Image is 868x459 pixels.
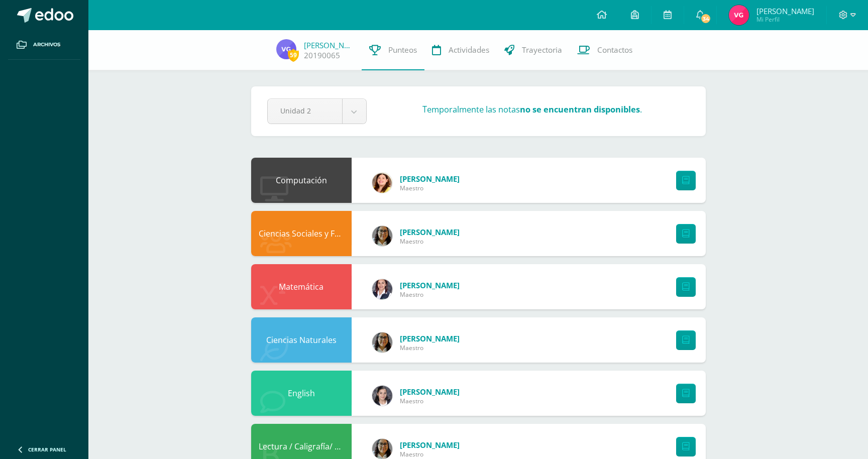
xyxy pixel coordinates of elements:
span: Maestro [400,184,460,192]
a: 20190065 [304,50,340,61]
span: Maestro [400,397,460,405]
a: Punteos [362,30,424,70]
a: Unidad 2 [268,99,366,124]
span: Contactos [597,45,632,55]
img: 6df0ac9625487b8c710fe45e16d6a4be.png [372,279,392,299]
div: Matemática [251,264,352,309]
span: Archivos [33,41,60,49]
a: Trayectoria [497,30,570,70]
a: [PERSON_NAME] [400,280,460,290]
div: Ciencias Naturales [251,317,352,363]
span: Trayectoria [522,45,562,55]
span: Maestro [400,450,460,458]
img: 1c3a0ef2746bfecc626c1422b0fe64f3.png [372,386,392,406]
img: 86fb5e23676602f8333a07b64c7fc5ac.png [372,332,392,353]
a: Actividades [424,30,497,70]
a: [PERSON_NAME] [400,387,460,397]
a: [PERSON_NAME] [304,40,354,50]
a: [PERSON_NAME] [400,440,460,450]
img: 945571458377ffbd6b3abed3b36ad854.png [372,173,392,193]
a: Archivos [8,30,80,60]
span: Punteos [388,45,417,55]
div: Computación [251,158,352,203]
span: Cerrar panel [28,446,66,453]
a: Contactos [570,30,640,70]
span: Maestro [400,237,460,246]
span: 59 [288,49,299,61]
img: 0cd91191d41394b7da04183f54428914.png [276,39,296,59]
h3: Temporalmente las notas . [422,104,642,115]
a: [PERSON_NAME] [400,333,460,343]
a: [PERSON_NAME] [400,227,460,237]
img: 86fb5e23676602f8333a07b64c7fc5ac.png [372,439,392,459]
strong: no se encuentran disponibles [520,104,640,115]
div: English [251,371,352,416]
span: Unidad 2 [280,99,330,123]
span: Maestro [400,290,460,299]
span: Maestro [400,343,460,352]
div: Ciencias Sociales y Formación Ciudadana [251,211,352,256]
a: [PERSON_NAME] [400,174,460,184]
span: Actividades [449,45,489,55]
img: 86fb5e23676602f8333a07b64c7fc5ac.png [372,226,392,246]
